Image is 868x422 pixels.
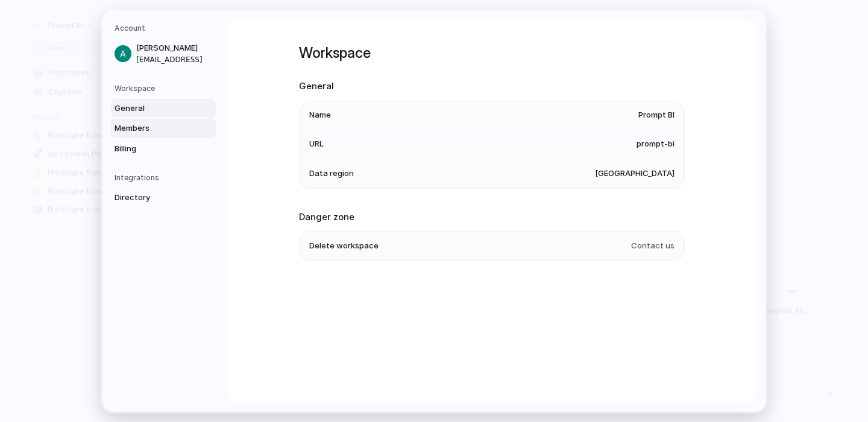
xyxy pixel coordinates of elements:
h2: Danger zone [299,210,685,224]
span: Contact us [631,240,675,252]
span: Billing [115,142,192,154]
span: [GEOGRAPHIC_DATA] [595,167,675,179]
span: URL [309,138,324,150]
span: Directory [115,192,192,204]
a: Directory [111,188,216,207]
h5: Integrations [115,172,216,183]
a: Members [111,119,216,138]
a: General [111,98,216,118]
h1: Workspace [299,42,685,64]
span: [EMAIL_ADDRESS] [136,54,213,65]
span: [PERSON_NAME] [136,42,213,54]
a: Billing [111,139,216,158]
span: Data region [309,167,354,179]
span: Members [115,122,192,134]
span: prompt-bi [637,138,675,150]
span: Delete workspace [309,240,379,252]
a: [PERSON_NAME][EMAIL_ADDRESS] [111,39,216,69]
h5: Account [115,23,216,34]
span: Name [309,109,331,121]
span: General [115,102,192,114]
span: Prompt BI [638,109,675,121]
h5: Workspace [115,83,216,93]
h2: General [299,80,685,93]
